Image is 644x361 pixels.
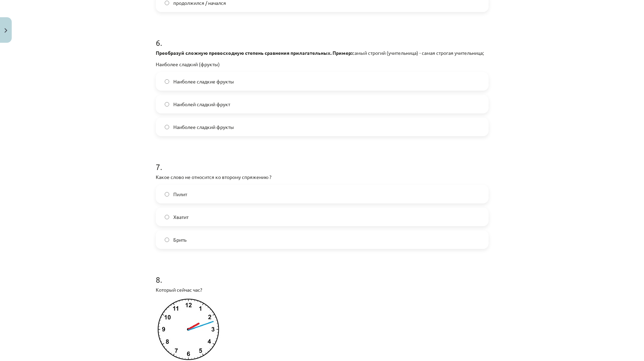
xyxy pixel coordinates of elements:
[156,61,489,68] p: Наиболее сладкий (фрукты)
[173,236,186,243] span: Брить
[173,213,188,221] span: Хватит
[173,191,187,198] span: Пилит
[156,286,489,293] p: Который сейчас час?
[165,102,169,107] input: Наиболей сладкий фрукт
[173,101,230,108] span: Наиболей сладкий фрукт
[156,173,489,181] p: Какое слово не относится ко второму спряжению ?
[173,78,234,85] span: Наиболее сладкие фрукты
[165,1,169,5] input: продолжился / начался
[165,125,169,129] input: Наиболее сладкий фрукты
[165,238,169,242] input: Брить
[156,263,489,284] h1: 8 .
[156,26,489,47] h1: 6 .
[156,50,352,56] strong: Преобразуй сложную превосходную степень сравнения прилагательных. Пример:
[173,123,234,131] span: Наиболее сладкий фрукты
[156,49,489,57] p: самый строгий (учительница) - самая строгая учительница;
[165,192,169,197] input: Пилит
[4,28,7,33] img: icon-close-lesson-0947bae3869378f0d4975bcd49f059093ad1ed9edebbc8119c70593378902aed.svg
[156,150,489,171] h1: 7 .
[165,215,169,219] input: Хватит
[165,79,169,84] input: Наиболее сладкие фрукты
